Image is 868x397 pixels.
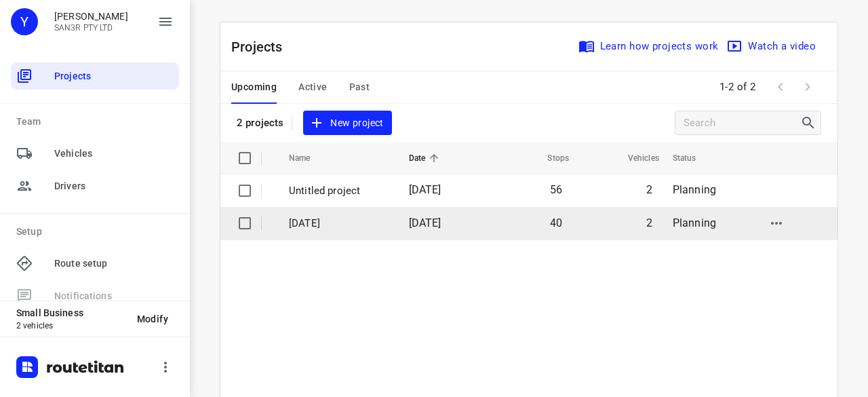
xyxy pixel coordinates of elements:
[550,216,562,229] span: 40
[409,150,443,166] span: Date
[714,73,762,102] span: 1-2 of 2
[303,111,391,136] button: New project
[54,179,174,193] span: Drivers
[684,113,800,134] input: Search projects
[673,150,714,166] span: Status
[11,250,179,277] div: Route setup
[794,73,821,100] span: Next Page
[54,147,174,161] span: Vehicles
[54,257,174,271] span: Route setup
[800,115,821,131] div: Search
[16,225,179,239] p: Setup
[11,172,179,200] div: Drivers
[289,216,389,231] p: 07 OCT 2025
[673,183,716,196] span: Planning
[11,62,179,90] div: Projects
[54,23,128,33] p: SAN3R PTY LTD
[646,216,652,229] span: 2
[610,150,659,166] span: Vehicles
[673,216,716,229] span: Planning
[550,183,562,196] span: 56
[298,79,327,96] span: Active
[16,321,126,330] p: 2 vehicles
[311,115,383,132] span: New project
[349,79,370,96] span: Past
[54,11,128,22] p: Yvonne Wong
[54,69,174,83] span: Projects
[126,307,179,331] button: Modify
[646,183,652,196] span: 2
[409,183,441,196] span: [DATE]
[16,115,179,129] p: Team
[11,8,38,35] div: Y
[11,140,179,167] div: Vehicles
[289,150,328,166] span: Name
[16,307,126,318] p: Small Business
[11,280,179,312] span: Available only on our Business plan
[231,37,294,57] p: Projects
[289,183,389,199] p: Untitled project
[530,150,569,166] span: Stops
[231,79,277,96] span: Upcoming
[409,216,441,229] span: [DATE]
[237,117,283,129] p: 2 projects
[137,314,168,324] span: Modify
[767,73,794,100] span: Previous Page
